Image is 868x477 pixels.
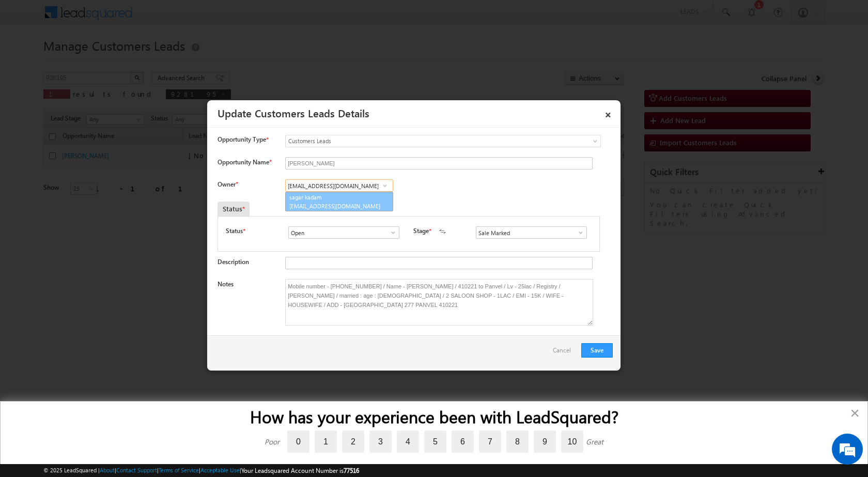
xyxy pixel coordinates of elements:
a: Terms of Service [159,467,199,473]
a: Show All Items [571,227,584,238]
textarea: Type your message and hit 'Enter' [13,96,189,310]
span: Your Leadsquared Account Number is [241,467,359,474]
span: Opportunity Type [218,135,266,144]
label: 7 [479,430,501,453]
button: Save [581,343,613,358]
button: Close [850,405,860,421]
div: Great [586,437,603,447]
a: × [599,104,617,122]
label: Status [226,226,243,236]
a: Show All Items [378,180,391,191]
a: Cancel [553,343,576,363]
div: Status [218,202,250,216]
input: Type to Search [288,226,399,239]
a: Contact Support [116,467,157,473]
label: 1 [315,430,337,453]
a: sagar kadam [285,192,393,211]
label: 0 [287,430,309,453]
span: [EMAIL_ADDRESS][DOMAIN_NAME] [289,202,382,210]
label: Opportunity Name [218,158,271,166]
input: Type to Search [285,179,393,192]
span: 77516 [344,467,359,474]
label: 2 [342,430,364,453]
label: 4 [397,430,419,453]
h2: How has your experience been with LeadSquared? [21,407,847,426]
label: Description [218,258,249,266]
a: Acceptable Use [200,467,240,473]
input: Type to Search [476,226,587,239]
label: Stage [413,226,429,236]
label: Owner [218,180,238,188]
em: Start Chat [141,318,188,332]
div: Chat with us now [54,54,174,68]
a: Customers Leads [285,135,601,147]
a: About [100,467,115,473]
label: 6 [452,430,474,453]
label: 8 [506,430,529,453]
span: © 2025 LeadSquared | | | | | [43,466,359,475]
label: 10 [561,430,583,453]
label: 9 [534,430,556,453]
label: Notes [218,280,234,288]
img: d_60004797649_company_0_60004797649 [18,54,43,68]
label: 3 [369,430,392,453]
a: Update Customers Leads Details [218,105,369,120]
label: 5 [424,430,446,453]
a: Show All Items [384,227,397,238]
div: Poor [265,437,280,447]
span: Customers Leads [286,136,559,146]
div: Minimize live chat window [169,5,194,30]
